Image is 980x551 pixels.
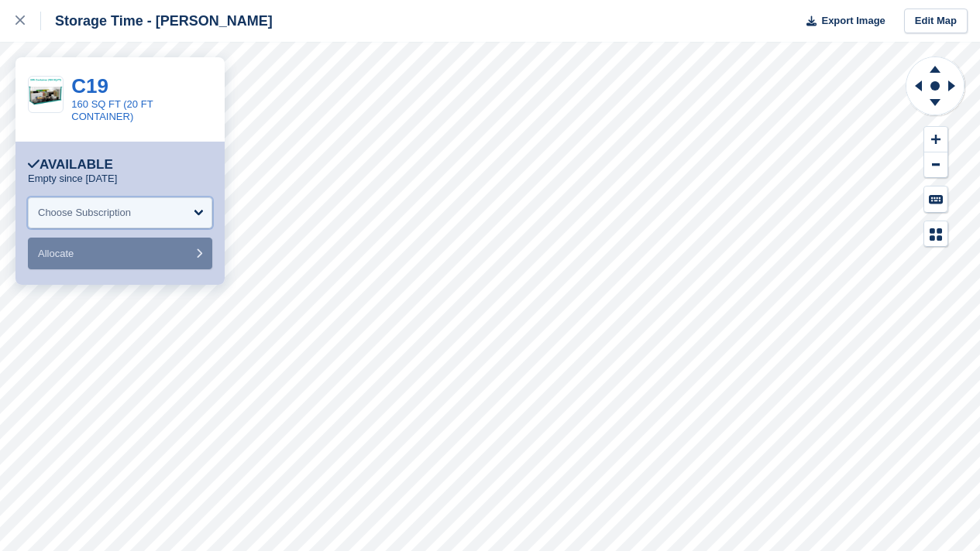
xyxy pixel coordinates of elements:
[28,238,212,269] button: Allocate
[904,9,968,34] a: Edit Map
[924,152,947,178] button: Zoom Out
[29,77,63,111] img: 10ft%20Container%20(80%20SQ%20FT)%20(1).png
[924,127,947,152] button: Zoom In
[38,205,131,221] div: Choose Subscription
[41,12,273,30] div: Storage Time - [PERSON_NAME]
[924,221,947,247] button: Map Legend
[28,173,117,185] p: Empty since [DATE]
[71,98,153,122] a: 160 SQ FT (20 FT CONTAINER)
[71,74,108,98] a: C19
[797,9,885,34] button: Export Image
[28,157,113,173] div: Available
[38,248,74,259] span: Allocate
[821,13,885,29] span: Export Image
[924,187,947,212] button: Keyboard Shortcuts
